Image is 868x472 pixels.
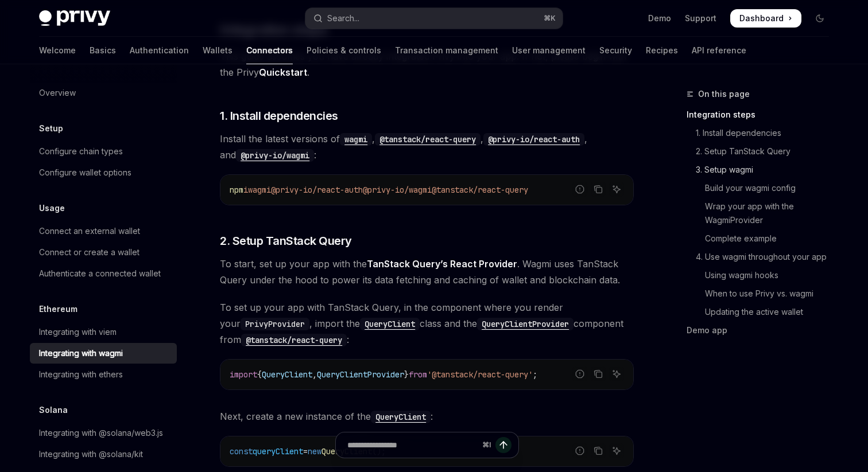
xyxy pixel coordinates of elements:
button: Report incorrect code [572,182,587,197]
span: import [230,369,257,380]
a: 3. Setup wagmi [687,161,838,179]
a: Connect an external wallet [30,221,177,241]
a: Recipes [646,37,678,64]
div: Authenticate a connected wallet [39,267,161,280]
a: 1. Install dependencies [687,124,838,142]
div: Connect an external wallet [39,224,140,238]
span: Dashboard [739,13,784,24]
h5: Solana [39,403,68,417]
a: Wallets [203,37,232,64]
div: Integrating with viem [39,325,117,339]
div: Configure wallet options [39,166,131,180]
div: Configure chain types [39,145,123,158]
h5: Usage [39,201,65,215]
span: { [257,369,262,380]
span: This guide assumes you have already integrated Privy into your app. If not, please begin with the... [220,48,634,80]
span: Install the latest versions of , , , and : [220,131,634,163]
div: Connect or create a wallet [39,245,139,259]
a: QueryClient [371,411,431,422]
code: PrivyProvider [241,318,309,330]
span: npm [230,185,243,195]
button: Toggle dark mode [811,9,829,28]
span: i [243,185,248,195]
div: Integrating with wagmi [39,346,123,360]
a: QueryClientProvider [477,318,573,329]
span: @tanstack/react-query [432,185,528,195]
span: QueryClientProvider [317,369,404,380]
a: TanStack Query’s React Provider [367,258,517,270]
span: ⌘ K [544,14,556,23]
code: @tanstack/react-query [375,133,480,146]
a: When to use Privy vs. wagmi [687,284,838,303]
button: Copy the contents from the code block [591,366,606,381]
a: Demo [648,13,671,24]
button: Ask AI [609,366,624,381]
span: @privy-io/wagmi [363,185,432,195]
a: Using wagmi hooks [687,266,838,284]
a: Integrating with viem [30,322,177,342]
div: Integrating with ethers [39,368,123,381]
a: Updating the active wallet [687,303,838,321]
button: Report incorrect code [572,366,587,381]
a: Integration steps [687,106,838,124]
a: Security [599,37,632,64]
a: Integrating with wagmi [30,343,177,364]
span: wagmi [248,185,271,195]
code: QueryClient [371,411,431,423]
span: On this page [698,87,750,101]
code: @privy-io/wagmi [236,149,314,162]
span: @privy-io/react-auth [271,185,363,195]
a: Build your wagmi config [687,179,838,197]
span: ; [533,369,537,380]
a: Configure chain types [30,141,177,162]
span: 2. Setup TanStack Query [220,233,352,249]
a: Support [685,13,716,24]
a: @tanstack/react-query [241,334,347,345]
a: Quickstart [259,67,307,79]
a: Connectors [246,37,293,64]
a: Basics [90,37,116,64]
a: wagmi [340,133,372,145]
a: Authentication [130,37,189,64]
span: QueryClient [262,369,312,380]
a: Dashboard [730,9,801,28]
button: Ask AI [609,182,624,197]
a: Demo app [687,321,838,340]
img: dark logo [39,10,110,26]
div: Overview [39,86,76,100]
a: Integrating with @solana/web3.js [30,423,177,443]
a: @privy-io/react-auth [483,133,584,145]
a: @tanstack/react-query [375,133,480,145]
a: Overview [30,83,177,103]
code: QueryClientProvider [477,318,573,330]
h5: Setup [39,122,63,135]
div: Search... [327,11,359,25]
span: 1. Install dependencies [220,108,338,124]
a: QueryClient [360,318,420,329]
div: Integrating with @solana/kit [39,447,143,461]
span: '@tanstack/react-query' [427,369,533,380]
a: API reference [692,37,746,64]
button: Copy the contents from the code block [591,182,606,197]
a: Integrating with ethers [30,364,177,385]
a: Policies & controls [307,37,381,64]
a: Connect or create a wallet [30,242,177,263]
a: Welcome [39,37,76,64]
a: @privy-io/wagmi [236,149,314,161]
span: To start, set up your app with the . Wagmi uses TanStack Query under the hood to power its data f... [220,256,634,288]
span: Next, create a new instance of the : [220,408,634,424]
a: Configure wallet options [30,162,177,183]
code: QueryClient [360,318,420,330]
span: from [409,369,427,380]
div: Integrating with @solana/web3.js [39,426,163,440]
a: Authenticate a connected wallet [30,263,177,284]
a: Transaction management [395,37,498,64]
a: Complete example [687,229,838,248]
input: Ask a question... [347,432,478,458]
a: Integrating with @solana/kit [30,444,177,465]
span: } [404,369,409,380]
a: Wrap your app with the WagmiProvider [687,197,838,229]
a: User management [512,37,586,64]
code: wagmi [340,133,372,146]
button: Open search [305,8,563,29]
